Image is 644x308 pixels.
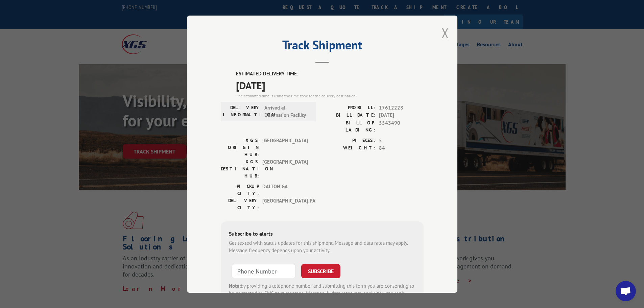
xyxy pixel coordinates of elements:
[262,158,308,179] span: [GEOGRAPHIC_DATA]
[264,104,310,119] span: Arrived at Destination Facility
[236,77,424,93] span: [DATE]
[379,119,424,133] span: 5543490
[322,119,376,133] label: BILL OF LADING:
[232,264,296,278] input: Phone Number
[229,239,415,254] div: Get texted with status updates for this shipment. Message and data rates may apply. Message frequ...
[236,93,424,99] div: The estimated time is using the time zone for the delivery destination.
[221,158,259,179] label: XGS DESTINATION HUB:
[322,112,376,119] label: BILL DATE:
[221,40,424,53] h2: Track Shipment
[221,183,259,197] label: PICKUP CITY:
[379,112,424,119] span: [DATE]
[442,24,449,42] button: Close modal
[262,197,308,211] span: [GEOGRAPHIC_DATA] , PA
[616,281,636,301] div: Open chat
[229,282,241,289] strong: Note:
[322,137,376,144] label: PIECES:
[229,282,415,305] div: by providing a telephone number and submitting this form you are consenting to be contacted by SM...
[223,104,261,119] label: DELIVERY INFORMATION:
[379,104,424,112] span: 17612228
[379,137,424,144] span: 5
[221,197,259,211] label: DELIVERY CITY:
[322,144,376,152] label: WEIGHT:
[229,229,415,239] div: Subscribe to alerts
[262,183,308,197] span: DALTON , GA
[236,70,424,78] label: ESTIMATED DELIVERY TIME:
[301,264,340,278] button: SUBSCRIBE
[322,104,376,112] label: PROBILL:
[379,144,424,152] span: 84
[221,137,259,158] label: XGS ORIGIN HUB:
[262,137,308,158] span: [GEOGRAPHIC_DATA]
